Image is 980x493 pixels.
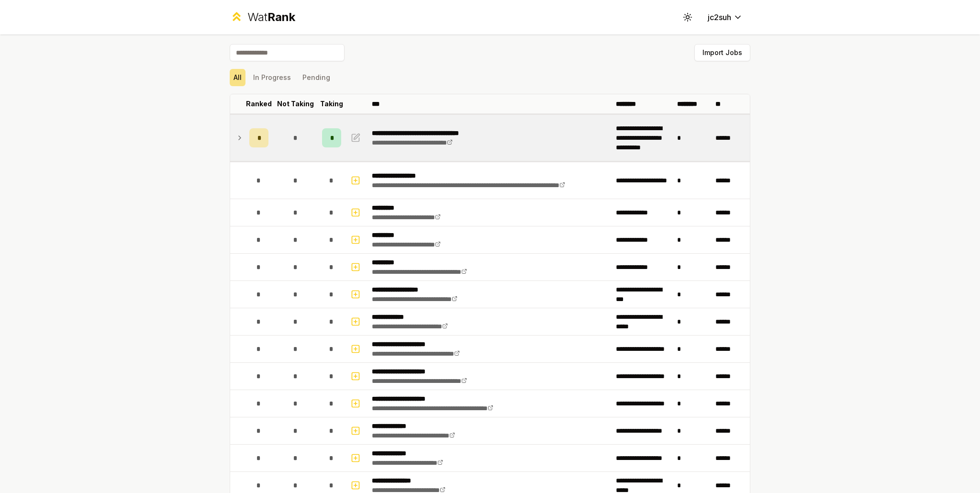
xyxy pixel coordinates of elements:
[230,69,245,86] button: All
[320,99,343,109] p: Taking
[694,44,750,61] button: Import Jobs
[708,11,731,23] span: jc2suh
[246,99,272,109] p: Ranked
[277,99,314,109] p: Not Taking
[247,10,295,25] div: Wat
[267,10,295,24] span: Rank
[700,9,750,26] button: jc2suh
[230,10,295,25] a: WatRank
[249,69,295,86] button: In Progress
[299,69,334,86] button: Pending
